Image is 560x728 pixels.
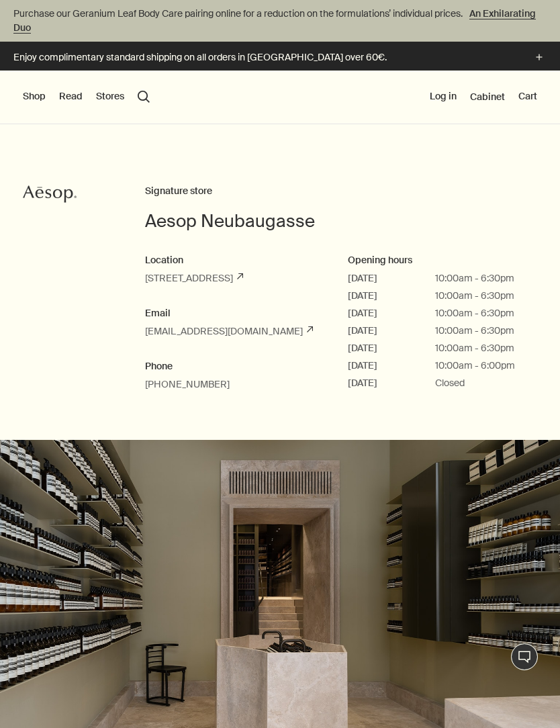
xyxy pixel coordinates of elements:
button: Read [59,90,83,103]
button: Open search [138,91,150,103]
span: Closed [435,376,465,390]
span: 10:00am - 6:30pm [435,271,514,285]
h2: Signature store [145,183,551,199]
a: Aesop [19,181,80,211]
a: Cabinet [470,91,505,103]
span: [DATE] [348,324,435,338]
p: Purchase our Geranium Leaf Body Care pairing online for a reduction on the formulations’ individu... [13,7,547,35]
h2: Email [145,306,321,322]
button: Enjoy complimentary standard shipping on all orders in [GEOGRAPHIC_DATA] over 60€. [13,50,547,65]
span: 10:00am - 6:30pm [435,289,514,303]
span: 10:00am - 6:30pm [435,324,514,338]
a: An Exhilarating Duo [13,6,536,35]
h2: Opening hours [348,253,524,269]
a: [EMAIL_ADDRESS][DOMAIN_NAME] [145,325,313,337]
h2: Location [145,253,321,269]
span: [DATE] [348,289,435,303]
a: [PHONE_NUMBER] [145,378,230,390]
button: Shop [23,90,46,103]
button: Log in [430,90,457,103]
nav: primary [23,71,150,124]
nav: supplementary [430,71,537,124]
svg: Aesop [23,184,77,204]
h2: Phone [145,359,321,375]
span: 10:00am - 6:00pm [435,359,515,373]
span: [DATE] [348,306,435,320]
a: [STREET_ADDRESS] [145,272,243,284]
button: Cart [518,90,537,103]
span: [DATE] [348,359,435,373]
button: Live-Support Chat [511,643,538,670]
span: [DATE] [348,341,435,355]
button: Stores [96,90,124,103]
span: 10:00am - 6:30pm [435,341,514,355]
span: 10:00am - 6:30pm [435,306,514,320]
span: [DATE] [348,376,435,390]
h1: Aesop Neubaugasse [145,210,551,233]
span: [DATE] [348,271,435,285]
p: Enjoy complimentary standard shipping on all orders in [GEOGRAPHIC_DATA] over 60€. [13,50,518,64]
